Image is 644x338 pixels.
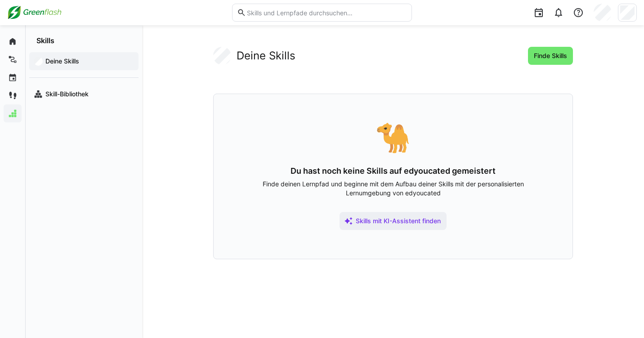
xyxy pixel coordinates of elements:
p: Finde deinen Lernpfad und beginne mit dem Aufbau deiner Skills mit der personalisierten Lernumgeb... [242,180,544,198]
h2: Deine Skills [237,49,295,63]
button: Finde Skills [528,47,573,65]
span: Skills mit KI-Assistent finden [354,216,442,225]
input: Skills und Lernpfade durchsuchen… [246,9,407,17]
button: Skills mit KI-Assistent finden [340,212,447,230]
div: 🐪 [242,123,544,152]
h3: Du hast noch keine Skills auf edyoucated gemeistert [242,166,544,176]
span: Finde Skills [532,51,568,60]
